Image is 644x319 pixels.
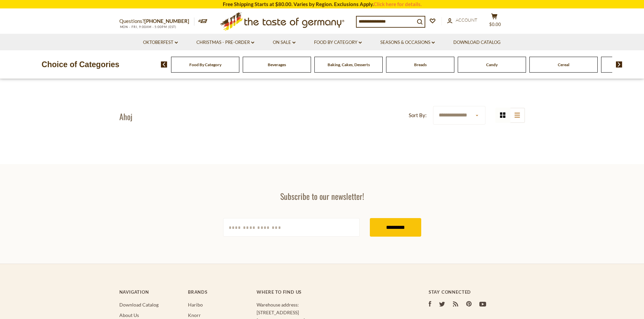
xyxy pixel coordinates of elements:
[484,13,505,30] button: $0.00
[188,289,250,295] h4: Brands
[223,191,421,201] h3: Subscribe to our newsletter!
[257,289,401,295] h4: Where to find us
[486,62,498,67] a: Candy
[161,61,167,68] img: previous arrow
[119,302,159,308] a: Download Catalog
[119,17,194,26] p: Questions?
[144,18,189,24] a: [PHONE_NUMBER]
[456,17,477,23] span: Account
[196,39,254,46] a: Christmas - PRE-ORDER
[328,62,370,67] a: Baking, Cakes, Desserts
[489,22,501,27] span: $0.00
[616,61,622,68] img: next arrow
[453,39,501,46] a: Download Catalog
[429,289,525,295] h4: Stay Connected
[273,39,295,46] a: On Sale
[119,25,177,29] span: MON - FRI, 9:00AM - 5:00PM (EST)
[188,302,203,308] a: Haribo
[374,1,422,7] a: Click here for details.
[143,39,178,46] a: Oktoberfest
[409,111,427,119] label: Sort By:
[119,289,181,295] h4: Navigation
[119,312,139,318] a: About Us
[314,39,362,46] a: Food By Category
[119,111,133,122] h1: Ahoj
[414,62,427,67] a: Breads
[558,62,569,67] a: Cereal
[447,17,477,24] a: Account
[188,312,201,318] a: Knorr
[189,62,221,67] a: Food By Category
[380,39,435,46] a: Seasons & Occasions
[268,62,286,67] a: Beverages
